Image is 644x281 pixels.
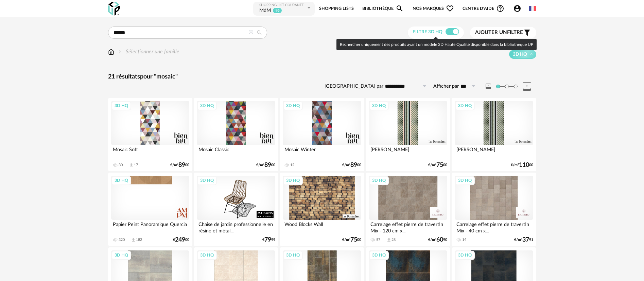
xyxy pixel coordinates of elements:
div: 3D HQ [111,101,131,110]
a: 3D HQ Carrelage effet pierre de travertin Mix - 120 cm x... 57 Download icon 28 €/m²6090 [366,173,450,246]
div: 14 [462,238,466,242]
div: Mosaic Classic [197,145,275,159]
a: 3D HQ Papier Peint Panoramique Quercia 320 Download icon 182 €24900 [108,173,192,246]
span: Download icon [386,238,391,243]
div: 182 [136,238,142,242]
div: Mosaic Soft [111,145,189,159]
span: 75 [436,163,443,168]
div: 3D HQ [283,251,303,260]
div: €/m² 00 [428,163,447,168]
span: Account Circle icon [513,4,524,13]
span: 3D HQ [513,51,527,57]
span: Download icon [129,163,134,168]
img: svg+xml;base64,PHN2ZyB3aWR0aD0iMTYiIGhlaWdodD0iMTciIHZpZXdCb3g9IjAgMCAxNiAxNyIgZmlsbD0ibm9uZSIgeG... [108,48,114,56]
span: 110 [519,163,529,168]
div: € 99 [262,238,275,242]
a: 3D HQ Carrelage effet pierre de travertin Mix - 40 cm x... 14 €/m²3791 [452,173,536,246]
label: Afficher par [433,83,459,90]
div: Shopping List courante [259,3,306,7]
a: 3D HQ Mosaic Soft 30 Download icon 17 €/m²8900 [108,98,192,171]
div: 3D HQ [197,176,217,185]
span: pour "mosaic" [140,74,178,80]
a: 3D HQ Wood Blocks Wall €/m²7500 [280,173,364,246]
span: Heart Outline icon [446,4,454,13]
span: Filter icon [523,29,531,37]
div: 3D HQ [455,101,475,110]
div: Carrelage effet pierre de travertin Mix - 40 cm x... [455,220,533,233]
div: 3D HQ [283,101,303,110]
div: 57 [376,238,380,242]
div: € 00 [173,238,189,242]
a: BibliothèqueMagnify icon [362,1,404,16]
a: 3D HQ [PERSON_NAME] €/m²11000 [452,98,536,171]
span: 249 [175,238,185,242]
a: Shopping Lists [319,1,354,16]
div: €/m² 90 [428,238,447,242]
div: Chaise de jardin professionnelle en résine et métal... [197,220,275,233]
span: 89 [350,163,357,168]
div: 3D HQ [455,251,475,260]
span: 37 [522,238,529,242]
div: €/m² 00 [342,238,361,242]
a: 3D HQ Mosaic Winter 12 €/m²8900 [280,98,364,171]
div: 320 [119,238,125,242]
span: 60 [436,238,443,242]
span: Nos marques [413,1,454,16]
div: Mosaic Winter [283,145,361,159]
div: [PERSON_NAME] [455,145,533,159]
img: svg+xml;base64,PHN2ZyB3aWR0aD0iMTYiIGhlaWdodD0iMTYiIHZpZXdCb3g9IjAgMCAxNiAxNiIgZmlsbD0ibm9uZSIgeG... [117,48,123,56]
div: Rechercher uniquement des produits ayant un modèle 3D Haute Qualité disponible dans la bibliothèq... [336,39,537,50]
div: Wood Blocks Wall [283,220,361,233]
span: Account Circle icon [513,4,521,13]
span: Ajouter un [475,30,507,35]
div: [PERSON_NAME] [369,145,447,159]
div: 3D HQ [455,176,475,185]
button: Ajouter unfiltre Filter icon [470,27,536,38]
div: 3D HQ [197,251,217,260]
span: Centre d'aideHelp Circle Outline icon [463,4,504,13]
sup: 19 [273,7,282,14]
div: 3D HQ [111,176,131,185]
div: €/m² 00 [256,163,275,168]
div: 12 [290,163,294,168]
div: 30 [119,163,123,168]
span: Download icon [131,238,136,243]
span: 89 [264,163,271,168]
a: 3D HQ Mosaic Classic €/m²8900 [194,98,278,171]
span: Magnify icon [396,4,404,13]
div: 3D HQ [283,176,303,185]
div: MdM [259,7,271,14]
div: 28 [391,238,396,242]
a: 3D HQ [PERSON_NAME] €/m²7500 [366,98,450,171]
span: 79 [264,238,271,242]
img: OXP [108,2,120,16]
span: Help Circle Outline icon [496,4,504,13]
div: 3D HQ [369,176,389,185]
label: [GEOGRAPHIC_DATA] par [325,83,383,90]
div: Papier Peint Panoramique Quercia [111,220,189,233]
div: 3D HQ [111,251,131,260]
div: €/m² 00 [170,163,189,168]
div: 3D HQ [369,251,389,260]
div: Carrelage effet pierre de travertin Mix - 120 cm x... [369,220,447,233]
div: 21 résultats [108,73,536,81]
div: 3D HQ [369,101,389,110]
div: €/m² 91 [514,238,533,242]
div: €/m² 00 [511,163,533,168]
a: 3D HQ Chaise de jardin professionnelle en résine et métal... €7999 [194,173,278,246]
span: filtre [475,29,523,36]
div: 17 [134,163,138,168]
span: 75 [350,238,357,242]
div: 3D HQ [197,101,217,110]
span: 89 [178,163,185,168]
div: €/m² 00 [342,163,361,168]
span: Filtre 3D HQ [413,30,442,34]
div: Sélectionner une famille [117,48,179,56]
img: fr [529,5,536,12]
